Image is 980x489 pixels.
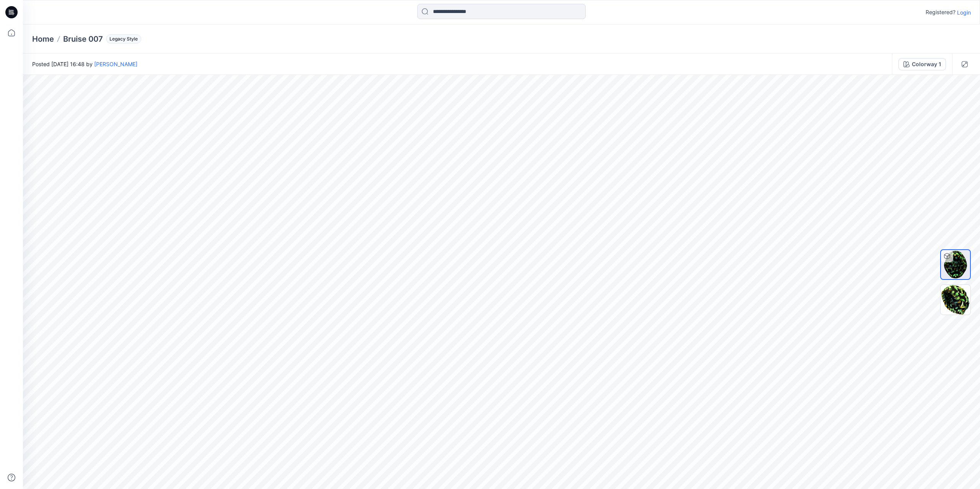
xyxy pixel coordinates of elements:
button: Legacy Style [103,34,141,44]
img: Classic Beanie_001 Colorway 1 [941,250,970,279]
img: Classic Beanie_007_Colorway 1 [941,285,970,315]
div: Colorway 1 [912,60,941,68]
span: Legacy Style [106,34,141,44]
p: Bruise 007 [63,34,103,44]
span: Posted [DATE] 16:48 by [32,60,137,68]
a: Home [32,34,54,44]
a: [PERSON_NAME] [94,61,137,67]
button: Colorway 1 [898,58,946,70]
p: Registered? [926,8,955,17]
p: Login [957,8,971,16]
